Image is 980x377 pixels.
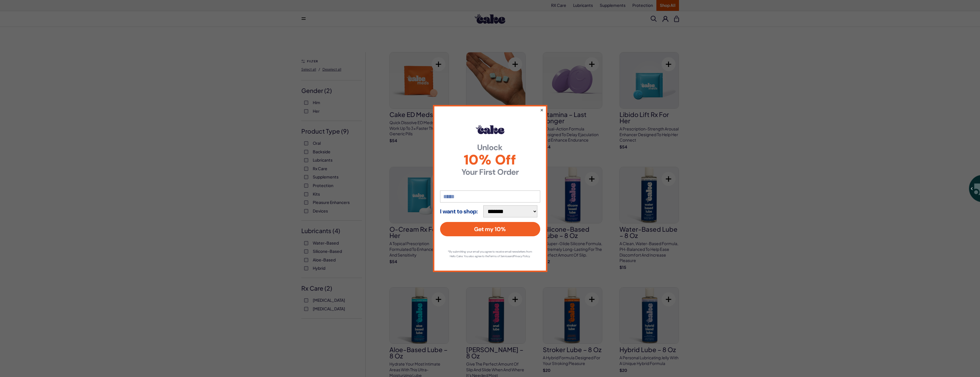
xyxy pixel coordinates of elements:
img: Hello Cake [476,125,504,134]
a: Terms of Service [489,254,509,258]
button: × [540,106,543,113]
a: Privacy Policy [514,254,530,258]
strong: I want to shop: [440,208,478,215]
strong: Unlock [440,144,540,152]
p: *By submitting your email you agree to receive email newsletters from Hello Cake. You also agree ... [446,249,534,259]
button: Get my 10% [440,222,540,236]
span: 10% Off [440,153,540,167]
strong: Your First Order [440,168,540,176]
